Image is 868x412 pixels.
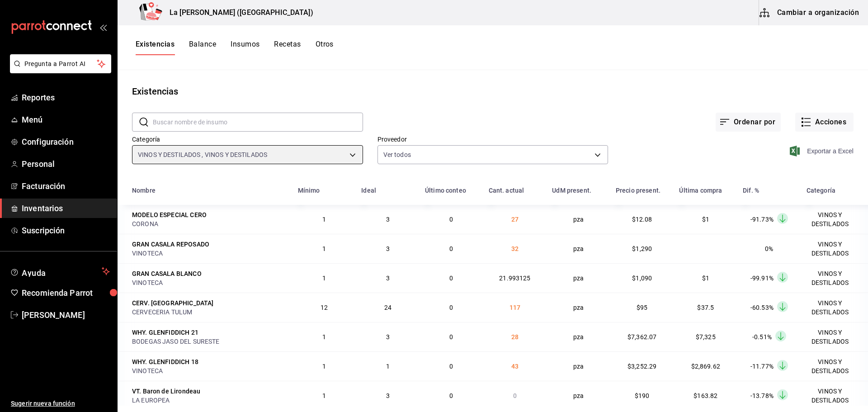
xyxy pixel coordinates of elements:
span: $1 [702,216,709,223]
span: 12 [321,304,328,311]
div: LA EUROPEA [132,396,287,405]
div: Ideal [361,187,376,194]
span: 0 [449,363,453,370]
span: -91.73% [750,216,774,223]
td: VINOS Y DESTILADOS [801,263,868,293]
div: GRAN CASALA BLANCO [132,269,202,278]
span: 1 [322,275,326,282]
span: 1 [322,216,326,223]
input: Buscar nombre de insumo [153,113,363,131]
label: Categoría [132,136,363,142]
span: -60.53% [750,304,774,311]
span: -0.51% [752,333,772,341]
span: $163.82 [693,392,717,399]
div: CORONA [132,219,287,228]
span: [PERSON_NAME] [22,309,110,321]
td: VINOS Y DESTILADOS [801,351,868,381]
span: 1 [386,363,390,370]
span: 1 [322,333,326,341]
span: Pregunta a Parrot AI [24,59,97,69]
div: GRAN CASALA REPOSADO [132,240,209,249]
span: -99.91% [750,275,774,282]
span: 3 [386,333,390,341]
span: -11.77% [750,363,774,370]
div: VINOTECA [132,278,287,287]
span: $7,362.07 [627,333,656,341]
span: VINOS Y DESTILADOS , VINOS Y DESTILADOS [138,150,267,159]
label: Proveedor [377,136,609,142]
span: 3 [386,216,390,223]
span: 0% [765,245,773,252]
div: Cant. actual [489,187,524,194]
td: VINOS Y DESTILADOS [801,205,868,234]
div: Dif. % [743,187,759,194]
button: Pregunta a Parrot AI [10,54,111,73]
button: Exportar a Excel [792,146,854,156]
button: Insumos [231,40,259,55]
button: Acciones [795,113,854,132]
h3: La [PERSON_NAME] ([GEOGRAPHIC_DATA]) [162,7,313,18]
button: open_drawer_menu [99,24,107,31]
span: 0 [449,275,453,282]
span: 0 [513,392,517,399]
span: 0 [449,245,453,252]
span: $1,090 [632,275,652,282]
td: VINOS Y DESTILADOS [801,381,868,410]
button: Existencias [136,40,175,55]
td: pza [547,234,610,263]
span: -13.78% [750,392,774,399]
span: 1 [322,363,326,370]
span: 1 [322,392,326,399]
span: 0 [449,216,453,223]
span: $37.5 [697,304,714,311]
span: 32 [511,245,519,252]
span: Inventarios [22,202,110,214]
span: 0 [449,304,453,311]
span: Recomienda Parrot [22,287,110,299]
td: pza [547,293,610,322]
span: Ayuda [22,266,98,277]
span: $1,290 [632,245,652,252]
button: Recetas [274,40,301,55]
span: 27 [511,216,519,223]
span: $12.08 [632,216,652,223]
span: Facturación [22,180,110,192]
td: VINOS Y DESTILADOS [801,234,868,263]
span: 24 [384,304,392,311]
span: Configuración [22,136,110,148]
div: navigation tabs [136,40,334,55]
span: 21.993125 [499,275,530,282]
span: 43 [511,363,519,370]
div: Nombre [132,187,156,194]
div: Última compra [679,187,722,194]
div: VT. Baron de Lirondeau [132,387,200,396]
span: $95 [637,304,647,311]
span: 0 [449,392,453,399]
span: Menú [22,114,110,126]
div: CERVECERIA TULUM [132,308,287,317]
td: pza [547,322,610,351]
span: 1 [322,245,326,252]
span: 0 [449,333,453,341]
span: Reportes [22,91,110,104]
button: Ordenar por [716,113,781,132]
span: Personal [22,158,110,170]
td: pza [547,351,610,381]
div: MODELO ESPECIAL CERO [132,210,207,219]
button: Balance [189,40,216,55]
div: VINOTECA [132,249,287,258]
div: Mínimo [298,187,320,194]
a: Pregunta a Parrot AI [6,66,111,75]
div: Precio present. [616,187,660,194]
div: WHY. GLENFIDDICH 21 [132,328,198,337]
td: VINOS Y DESTILADOS [801,293,868,322]
td: VINOS Y DESTILADOS [801,322,868,351]
span: 3 [386,392,390,399]
div: CERV. [GEOGRAPHIC_DATA] [132,298,213,308]
button: Otros [316,40,334,55]
div: BODEGAS JASO DEL SURESTE [132,337,287,346]
td: pza [547,205,610,234]
span: $7,325 [696,333,716,341]
span: $1 [702,275,709,282]
div: Existencias [132,85,178,98]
